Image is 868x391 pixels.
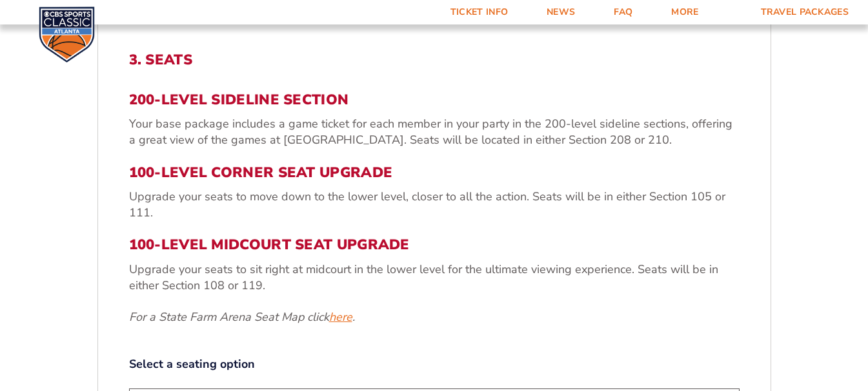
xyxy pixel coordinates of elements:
p: Upgrade your seats to sit right at midcourt in the lower level for the ultimate viewing experienc... [129,262,740,294]
img: CBS Sports Classic [39,6,95,62]
h3: 100-Level Midcourt Seat Upgrade [129,236,740,253]
a: here [329,309,352,325]
p: Your base package includes a game ticket for each member in your party in the 200-level sideline ... [129,116,740,148]
h2: 3. Seats [129,52,740,68]
em: For a State Farm Arena Seat Map click . [129,309,355,325]
label: Select a seating option [129,356,740,372]
h3: 100-Level Corner Seat Upgrade [129,164,740,181]
p: Upgrade your seats to move down to the lower level, closer to all the action. Seats will be in ei... [129,189,740,221]
h3: 200-Level Sideline Section [129,91,740,108]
